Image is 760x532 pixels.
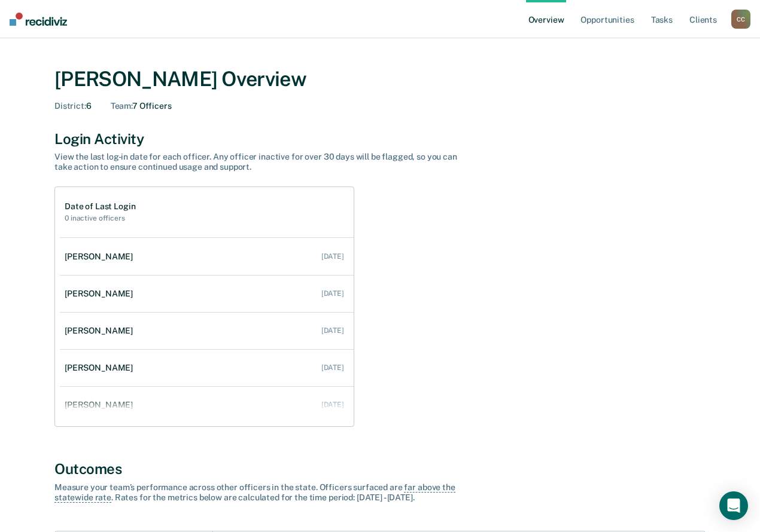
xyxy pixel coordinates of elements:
span: District : [54,101,86,111]
a: [PERSON_NAME] [DATE] [60,351,354,385]
h2: 0 inactive officers [65,214,135,222]
div: [PERSON_NAME] [65,326,138,336]
div: 7 Officers [111,101,172,111]
div: [DATE] [321,289,344,298]
div: Measure your team’s performance across other officer s in the state. Officer s surfaced are . Rat... [54,482,473,503]
div: [DATE] [321,252,344,261]
div: C C [731,10,750,29]
a: [PERSON_NAME] [DATE] [60,240,354,274]
div: [DATE] [321,400,344,409]
span: far above the statewide rate [54,482,455,503]
div: View the last log-in date for each officer. Any officer inactive for over 30 days will be flagged... [54,152,473,172]
a: [PERSON_NAME] [DATE] [60,388,354,422]
img: Recidiviz [10,13,67,26]
div: [PERSON_NAME] [65,400,138,410]
div: [PERSON_NAME] [65,252,138,262]
a: [PERSON_NAME] [DATE] [60,277,354,311]
div: Open Intercom Messenger [719,491,748,520]
span: Team : [111,101,132,111]
div: Login Activity [54,130,706,148]
div: [PERSON_NAME] Overview [54,67,706,91]
div: [DATE] [321,363,344,372]
div: Outcomes [54,460,706,478]
a: [PERSON_NAME] [DATE] [60,314,354,348]
div: [DATE] [321,326,344,335]
div: [PERSON_NAME] [65,289,138,299]
h1: Date of Last Login [65,201,135,212]
button: CC [731,10,750,29]
div: 6 [54,101,92,111]
div: [PERSON_NAME] [65,363,138,373]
